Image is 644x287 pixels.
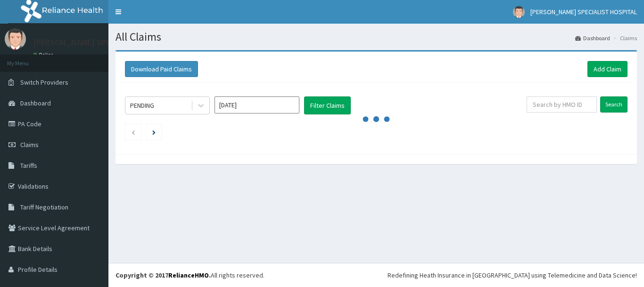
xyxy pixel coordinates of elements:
[131,128,135,136] a: Previous page
[575,34,610,42] a: Dashboard
[33,52,56,58] a: Online
[388,270,637,280] div: Redefining Heath Insurance in [GEOGRAPHIC_DATA] using Telemedicine and Data Science!
[530,8,637,16] span: [PERSON_NAME] SPECIALIST HOSPITAL
[20,99,51,107] span: Dashboard
[125,61,198,77] button: Download Paid Claims
[116,31,637,43] h1: All Claims
[33,38,177,47] p: [PERSON_NAME] SPECIALIST HOSPITAL
[5,28,26,50] img: User Image
[116,271,211,279] strong: Copyright © 2017 .
[130,101,154,110] div: PENDING
[304,96,351,114] button: Filter Claims
[108,263,644,287] footer: All rights reserved.
[168,271,209,279] a: RelianceHMO
[611,34,637,42] li: Claims
[362,105,390,133] svg: audio-loading
[20,161,37,170] span: Tariffs
[513,6,525,18] img: User Image
[587,61,627,77] a: Add Claim
[215,96,299,113] input: Select Month and Year
[20,78,68,87] span: Switch Providers
[20,140,39,149] span: Claims
[152,128,156,136] a: Next page
[600,96,627,113] input: Search
[527,96,597,113] input: Search by HMO ID
[20,203,68,211] span: Tariff Negotiation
